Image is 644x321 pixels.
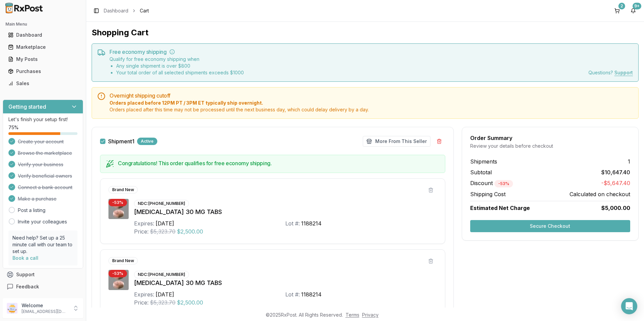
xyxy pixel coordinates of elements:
[12,235,73,255] p: Need help? Set up a 25 minute call with our team to set up.
[8,103,46,111] h3: Getting started
[570,190,630,198] span: Calculated on checkout
[109,100,633,106] span: Orders placed before 12PM PT / 3PM ET typically ship overnight.
[601,179,630,187] span: -$5,647.40
[108,199,127,206] div: - 53 %
[470,220,630,232] button: Secure Checkout
[18,207,45,214] a: Post a listing
[156,290,174,298] div: [DATE]
[301,219,322,227] div: 1188214
[5,65,80,77] a: Purchases
[7,303,18,314] img: User avatar
[134,298,149,307] div: Price:
[470,143,630,149] div: Review your details before checkout
[18,218,67,225] a: Invite your colleagues
[3,281,83,293] button: Feedback
[5,53,80,65] a: My Posts
[108,270,129,290] img: Otezla 30 MG TABS
[8,116,77,123] p: Let's finish your setup first!
[3,66,83,77] button: Purchases
[3,3,46,13] img: RxPost Logo
[8,80,78,87] div: Sales
[104,7,149,14] nav: breadcrumb
[22,309,68,314] p: [EMAIL_ADDRESS][DOMAIN_NAME]
[18,173,72,179] span: Verify beneficial owners
[612,5,622,16] button: 2
[12,255,38,261] a: Book a call
[621,298,637,314] div: Open Intercom Messenger
[118,160,440,166] h5: Congratulations! This order qualifies for free economy shipping.
[108,270,127,277] div: - 53 %
[134,227,149,236] div: Price:
[5,77,80,90] a: Sales
[177,298,203,307] span: $2,500.00
[601,204,630,212] span: $5,000.00
[134,207,437,217] div: [MEDICAL_DATA] 30 MG TABS
[633,3,641,9] div: 9+
[8,56,78,63] div: My Posts
[470,190,506,198] span: Shipping Cost
[137,138,157,145] div: Active
[140,7,149,14] span: Cart
[116,69,244,76] li: Your total order of all selected shipments exceeds $ 1000
[5,29,80,41] a: Dashboard
[470,180,513,186] span: Discount
[156,219,174,227] div: [DATE]
[134,278,437,288] div: [MEDICAL_DATA] 30 MG TABS
[134,271,189,278] div: NDC: [PHONE_NUMBER]
[8,124,19,131] span: 75 %
[285,219,300,227] div: Lot #:
[18,150,72,156] span: Browse the marketplace
[301,290,322,298] div: 1188214
[470,205,530,211] span: Estimated Net Charge
[150,298,175,307] span: $5,323.70
[362,312,379,318] a: Privacy
[601,168,630,176] span: $10,647.40
[3,42,83,52] button: Marketplace
[150,227,175,236] span: $5,323.70
[346,312,359,318] a: Terms
[18,184,72,191] span: Connect a bank account
[628,5,639,16] button: 9+
[5,41,80,53] a: Marketplace
[92,27,639,38] h1: Shopping Cart
[18,138,64,145] span: Create your account
[109,106,633,113] span: Orders placed after this time may not be processed until the next business day, which could delay...
[108,186,138,193] div: Brand New
[18,161,63,168] span: Verify your business
[104,7,128,14] a: Dashboard
[5,22,80,27] h2: Main Menu
[108,257,138,264] div: Brand New
[108,199,129,219] img: Otezla 30 MG TABS
[285,290,300,298] div: Lot #:
[588,69,633,76] div: Questions?
[3,30,83,40] button: Dashboard
[3,78,83,89] button: Sales
[134,219,154,227] div: Expires:
[363,136,430,147] button: More From This Seller
[134,200,189,207] div: NDC: [PHONE_NUMBER]
[470,135,630,141] div: Order Summary
[22,302,68,309] p: Welcome
[8,32,78,38] div: Dashboard
[134,290,154,298] div: Expires:
[3,269,83,281] button: Support
[177,227,203,236] span: $2,500.00
[18,195,57,202] span: Make a purchase
[8,68,78,75] div: Purchases
[3,54,83,65] button: My Posts
[628,157,630,166] span: 1
[108,139,134,144] label: Shipment 1
[8,44,78,50] div: Marketplace
[494,180,513,187] div: - 53 %
[470,157,497,166] span: Shipments
[16,283,39,290] span: Feedback
[618,3,625,9] div: 2
[109,93,633,98] h5: Overnight shipping cutoff
[470,168,492,176] span: Subtotal
[109,56,244,76] div: Qualify for free economy shipping when
[116,63,244,69] li: Any single shipment is over $ 800
[109,49,633,55] h5: Free economy shipping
